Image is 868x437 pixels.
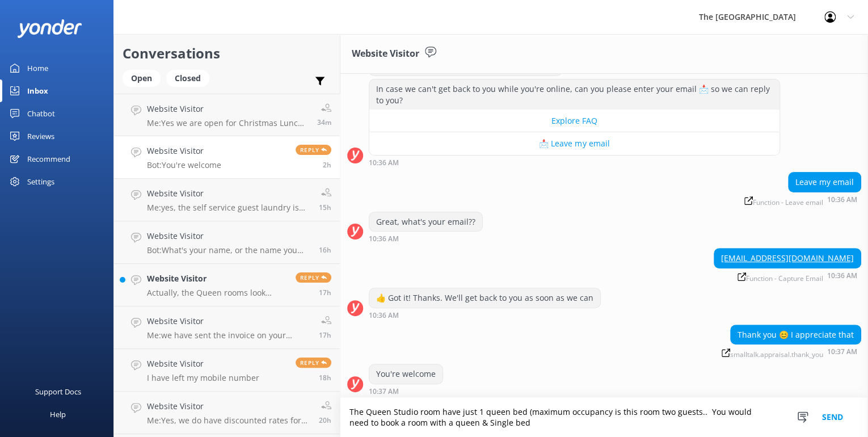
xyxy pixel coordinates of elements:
h3: Website Visitor [352,47,419,61]
div: Chatbot [27,102,55,125]
a: Website VisitorMe:we have sent the invoice on your email.17h [114,306,340,349]
h4: Website Visitor [147,103,309,115]
h4: Website Visitor [147,145,221,157]
span: Sep 07 2025 06:32pm (UTC +12:00) Pacific/Auckland [319,373,331,383]
a: Website VisitorMe:yes, the self service guest laundry is available from 9am to 9pm. You will need... [114,179,340,221]
span: Sep 07 2025 07:17pm (UTC +12:00) Pacific/Auckland [319,288,331,297]
span: Reply [296,358,331,368]
a: Website VisitorBot:You're welcomeReply2h [114,136,340,179]
span: Function - Leave email [744,196,823,206]
span: Sep 08 2025 12:21pm (UTC +12:00) Pacific/Auckland [317,117,331,127]
a: Website VisitorBot:What's your name, or the name you want the booking to be for?16h [114,221,340,264]
strong: 10:36 AM [827,196,857,206]
span: Sep 07 2025 06:56pm (UTC +12:00) Pacific/Auckland [319,330,331,340]
p: Me: we have sent the invoice on your email. [147,330,310,341]
p: Bot: What's your name, or the name you want the booking to be for? [147,245,310,255]
p: Actually, the Queen rooms look good, so a rate for those nights and breakfast included please? 🙏 [147,288,287,298]
textarea: The Queen Studio room have just 1 queen bed (maximum occupancy is this room two guests.. You woul... [340,398,868,437]
div: Settings [27,170,54,193]
div: 👍 Got it! Thanks. We'll get back to you as soon as we can [369,288,600,308]
div: Open [123,70,161,87]
div: Reviews [27,125,54,148]
div: Inbox [27,79,48,102]
h4: Website Visitor [147,187,310,200]
div: Sep 08 2025 10:36am (UTC +12:00) Pacific/Auckland [714,271,861,282]
a: Open [123,72,166,84]
p: Bot: You're welcome [147,160,221,170]
div: Support Docs [35,380,81,403]
div: Sep 08 2025 10:37am (UTC +12:00) Pacific/Auckland [369,387,443,395]
div: Sep 08 2025 10:36am (UTC +12:00) Pacific/Auckland [369,158,780,166]
div: Home [27,57,48,79]
strong: 10:37 AM [827,348,857,358]
button: Send [811,398,854,437]
h4: Website Visitor [147,272,287,285]
span: Sep 08 2025 10:37am (UTC +12:00) Pacific/Auckland [323,160,331,170]
img: yonder-white-logo.png [17,19,82,38]
h4: Website Visitor [147,315,310,327]
p: Me: yes, the self service guest laundry is available from 9am to 9pm. You will need your room key... [147,203,310,213]
button: 📩 Leave my email [369,132,779,155]
h4: Website Visitor [147,358,259,370]
div: In case we can't get back to you while you're online, can you please enter your email 📩 so we can... [369,79,779,110]
a: Website VisitorActually, the Queen rooms look good, so a rate for those nights and breakfast incl... [114,264,340,306]
a: Website VisitorI have left my mobile numberReply18h [114,349,340,392]
p: Me: Yes, we do have discounted rates for dinner buffet if you book it with accommodation. [147,415,310,426]
strong: 10:37 AM [369,388,399,395]
h2: Conversations [123,43,331,64]
a: Closed [166,72,215,84]
span: Reply [296,145,331,155]
span: Sep 07 2025 09:42pm (UTC +12:00) Pacific/Auckland [319,203,331,212]
div: Sep 08 2025 10:36am (UTC +12:00) Pacific/Auckland [740,195,861,206]
div: Sep 08 2025 10:37am (UTC +12:00) Pacific/Auckland [718,347,861,358]
span: Sep 07 2025 04:25pm (UTC +12:00) Pacific/Auckland [319,415,331,425]
span: smalltalk.appraisal.thank_you [722,348,823,358]
div: Great, what's your email?? [369,212,482,232]
div: Leave my email [789,173,861,192]
div: Sep 08 2025 10:36am (UTC +12:00) Pacific/Auckland [369,234,483,242]
div: Closed [166,70,209,87]
p: I have left my mobile number [147,373,259,383]
div: Recommend [27,148,70,170]
a: [EMAIL_ADDRESS][DOMAIN_NAME] [721,253,854,263]
span: Sep 07 2025 07:57pm (UTC +12:00) Pacific/Auckland [319,245,331,255]
button: Explore FAQ [369,110,779,132]
h4: Website Visitor [147,400,310,413]
p: Me: Yes we are open for Christmas Lunch - 12 noon & Christmas Evening Dinner @ 6pm . Bookings are... [147,118,309,128]
div: Help [50,403,66,426]
span: Function - Capture Email [738,272,823,282]
strong: 10:36 AM [369,159,399,166]
div: Thank you 😊 I appreciate that [731,325,861,344]
h4: Website Visitor [147,230,310,242]
a: Website VisitorMe:Yes we are open for Christmas Lunch - 12 noon & Christmas Evening Dinner @ 6pm ... [114,94,340,136]
strong: 10:36 AM [369,236,399,242]
strong: 10:36 AM [369,312,399,319]
a: Website VisitorMe:Yes, we do have discounted rates for dinner buffet if you book it with accommod... [114,392,340,434]
div: You're welcome [369,364,443,384]
div: Sep 08 2025 10:36am (UTC +12:00) Pacific/Auckland [369,311,601,319]
span: Reply [296,272,331,283]
strong: 10:36 AM [827,272,857,282]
